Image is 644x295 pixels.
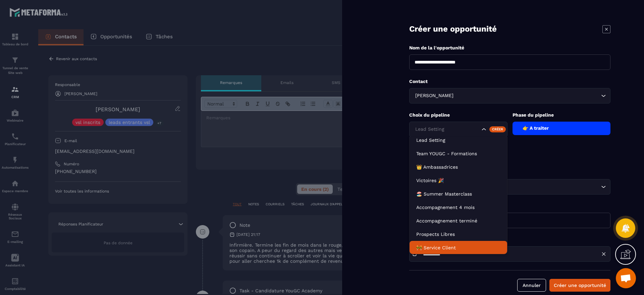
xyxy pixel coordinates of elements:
[416,204,500,211] p: Accompagnement 4 mois
[416,217,500,224] p: Accompagnement terminé
[414,126,480,133] input: Search for option
[409,179,610,195] div: Search for option
[416,244,500,251] p: 🚧 Service Client
[416,177,500,184] p: Victoires 🎉
[414,92,455,99] span: [PERSON_NAME]
[416,164,500,170] p: 👑 Ambassadrices
[616,268,636,288] div: Ouvrir le chat
[409,78,610,85] p: Contact
[517,279,546,292] button: Annuler
[549,279,610,292] button: Créer une opportunité
[409,122,507,137] div: Search for option
[409,24,497,35] p: Créer une opportunité
[409,88,610,103] div: Search for option
[409,237,610,243] p: Date de fermeture
[409,112,507,118] p: Choix du pipeline
[409,169,610,176] p: Produit
[409,145,610,152] p: Choix Étiquette
[409,203,610,209] p: Montant
[513,112,611,118] p: Phase du pipeline
[489,126,506,132] div: Créer
[416,150,500,157] p: Team YOUGC - Formations
[416,231,500,238] p: Prospects Libres
[416,191,500,197] p: 🏖️ Summer Masterclass
[416,137,500,143] p: Lead Setting
[455,92,599,99] input: Search for option
[409,45,610,51] p: Nom de la l'opportunité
